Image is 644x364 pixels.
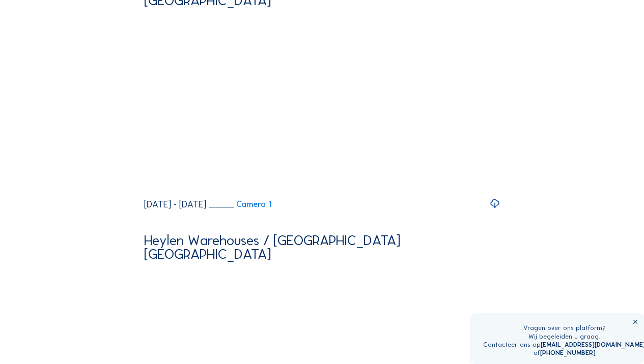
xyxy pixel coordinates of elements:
a: Camera 1 [209,200,271,208]
video: Your browser does not support the video tag. [144,14,500,192]
div: Heylen Warehouses / [GEOGRAPHIC_DATA] [GEOGRAPHIC_DATA] [144,233,500,262]
a: [PHONE_NUMBER] [540,349,595,356]
div: [DATE] - [DATE] [144,200,206,209]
